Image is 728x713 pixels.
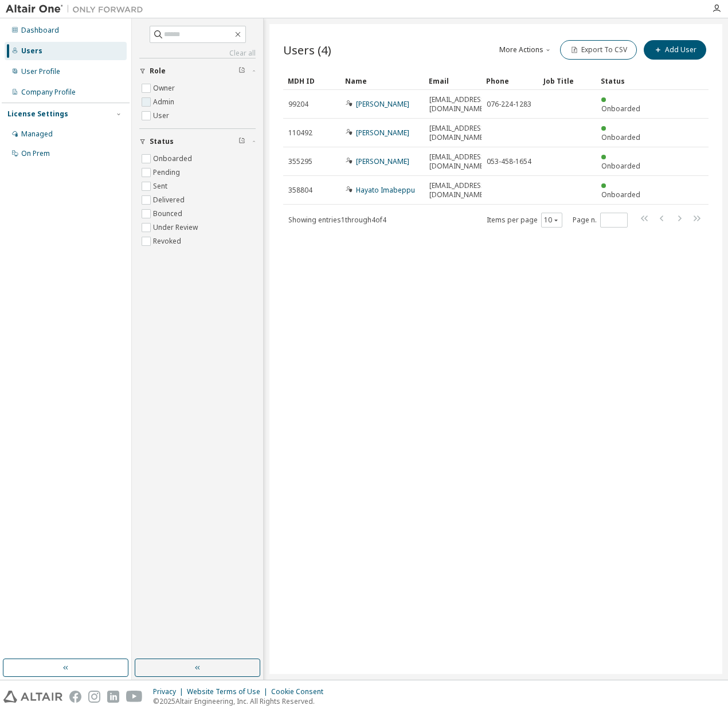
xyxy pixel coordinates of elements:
div: Users [21,46,42,56]
label: User [153,109,171,123]
button: 10 [544,216,559,225]
button: Status [139,129,256,154]
img: linkedin.svg [107,691,119,703]
label: Owner [153,81,177,95]
img: Altair One [6,3,149,15]
label: Under Review [153,221,200,234]
button: Export To CSV [560,40,637,60]
img: facebook.svg [69,691,81,703]
img: altair_logo.svg [3,691,62,703]
span: 99204 [288,100,308,109]
label: Pending [153,166,182,179]
span: [EMAIL_ADDRESS][DOMAIN_NAME] [429,124,487,142]
span: 053-458-1654 [487,157,531,166]
a: [PERSON_NAME] [356,99,409,109]
div: User Profile [21,67,60,76]
span: [EMAIL_ADDRESS][DOMAIN_NAME] [429,95,487,113]
span: Items per page [487,213,562,228]
span: Clear filter [238,137,245,146]
div: On Prem [21,149,50,158]
div: Name [345,72,420,90]
div: Dashboard [21,26,59,35]
button: More Actions [498,40,553,60]
span: 355295 [288,157,312,166]
div: Privacy [153,687,187,696]
div: Job Title [543,72,592,90]
span: Onboarded [601,190,640,199]
div: MDH ID [288,72,336,90]
span: Clear filter [238,66,245,76]
label: Delivered [153,193,187,207]
img: instagram.svg [88,691,100,703]
button: Add User [644,40,706,60]
label: Bounced [153,207,185,221]
p: © 2025 Altair Engineering, Inc. All Rights Reserved. [153,696,330,706]
div: Managed [21,130,53,139]
label: Revoked [153,234,183,248]
span: [EMAIL_ADDRESS][DOMAIN_NAME] [429,152,487,171]
div: Phone [486,72,534,90]
a: Hayato Imabeppu [356,185,415,195]
div: Email [429,72,477,90]
button: Role [139,58,256,84]
div: License Settings [7,109,68,119]
label: Admin [153,95,177,109]
div: Website Terms of Use [187,687,271,696]
div: Status [601,72,649,90]
span: Users (4) [283,42,331,58]
img: youtube.svg [126,691,143,703]
label: Onboarded [153,152,194,166]
div: Cookie Consent [271,687,330,696]
a: [PERSON_NAME] [356,128,409,138]
span: Onboarded [601,161,640,171]
span: Page n. [573,213,628,228]
span: 358804 [288,186,312,195]
span: Onboarded [601,104,640,113]
span: Role [150,66,166,76]
span: 076-224-1283 [487,100,531,109]
span: Status [150,137,174,146]
a: Clear all [139,49,256,58]
div: Company Profile [21,88,76,97]
a: [PERSON_NAME] [356,156,409,166]
span: [EMAIL_ADDRESS][DOMAIN_NAME] [429,181,487,199]
span: Onboarded [601,132,640,142]
span: Showing entries 1 through 4 of 4 [288,215,386,225]
span: 110492 [288,128,312,138]
label: Sent [153,179,170,193]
